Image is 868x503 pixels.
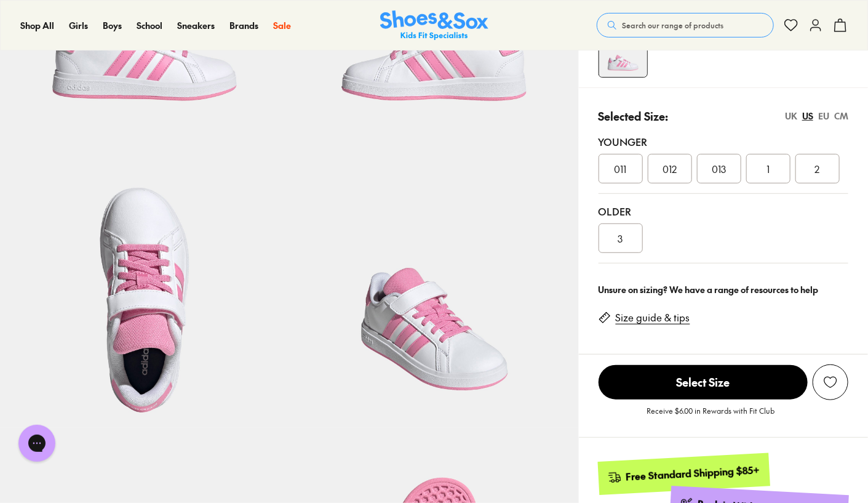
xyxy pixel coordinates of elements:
a: Girls [69,19,88,32]
a: Sneakers [177,19,215,32]
img: SNS_Logo_Responsive.svg [380,10,488,41]
div: Older [599,204,848,219]
a: Brands [229,19,258,32]
p: Selected Size: [599,108,669,124]
div: EU [818,110,829,123]
div: Unsure on sizing? We have a range of resources to help [599,283,848,296]
div: US [802,110,813,123]
span: 012 [663,161,677,176]
img: 4-548005_1 [599,29,647,77]
a: Boys [103,19,122,32]
span: 3 [618,231,623,246]
a: Sale [273,19,291,32]
div: CM [834,110,848,123]
button: Search our range of products [597,13,774,38]
div: Younger [599,134,848,149]
span: 2 [815,161,820,176]
div: Free Standard Shipping $85+ [625,463,760,483]
span: Search our range of products [622,20,723,31]
span: 013 [712,161,726,176]
span: 1 [766,161,770,176]
span: Select Size [599,365,808,400]
span: 011 [615,161,627,176]
p: Receive $6.00 in Rewards with Fit Club [647,405,775,427]
img: 7-548008_1 [289,138,578,427]
a: Size guide & tips [616,311,690,324]
a: School [137,19,162,32]
a: Shop All [20,19,54,32]
a: Free Standard Shipping $85+ [597,453,770,495]
button: Select Size [599,364,808,400]
a: Shoes & Sox [380,10,488,41]
iframe: Gorgias live chat messenger [12,421,62,466]
div: UK [785,110,797,123]
button: Add to Wishlist [813,364,848,400]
